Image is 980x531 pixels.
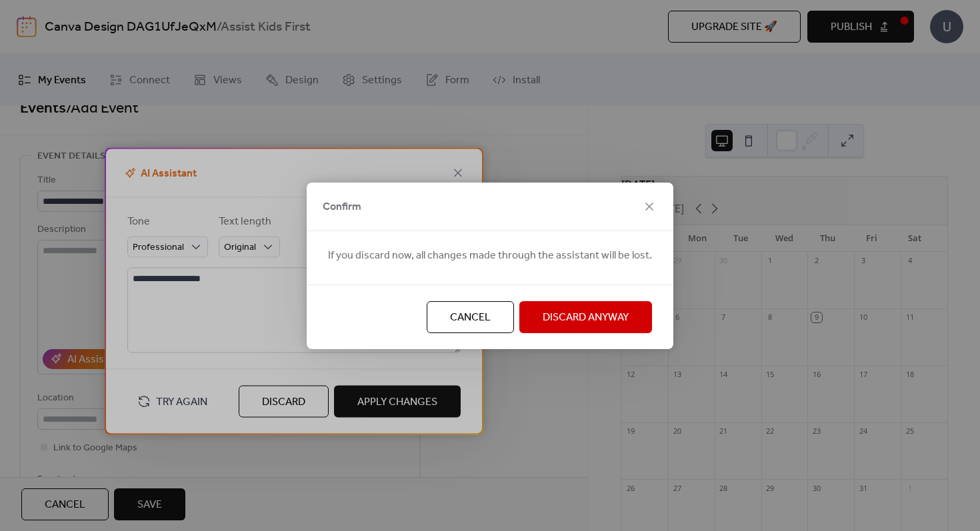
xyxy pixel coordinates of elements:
button: Cancel [427,301,514,333]
button: Discard Anyway [519,301,652,333]
span: Discard Anyway [543,310,629,326]
span: Cancel [450,310,491,326]
span: Confirm [323,199,361,215]
span: If you discard now, all changes made through the assistant will be lost. [328,248,652,264]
